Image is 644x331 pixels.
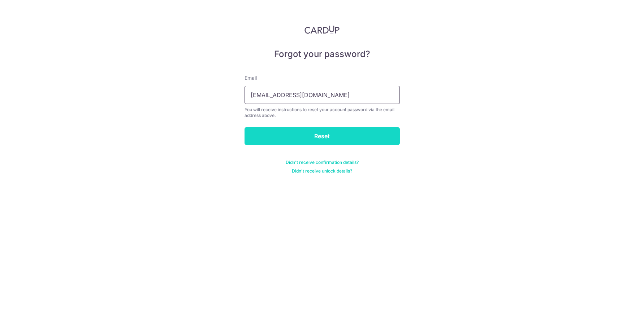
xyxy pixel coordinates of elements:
[286,160,359,165] a: Didn't receive confirmation details?
[304,25,340,34] img: CardUp Logo
[245,86,400,104] input: Enter your Email
[245,48,400,60] h5: Forgot your password?
[245,74,257,82] label: Email
[245,127,400,145] input: Reset
[292,168,352,174] a: Didn't receive unlock details?
[245,107,400,118] div: You will receive instructions to reset your account password via the email address above.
